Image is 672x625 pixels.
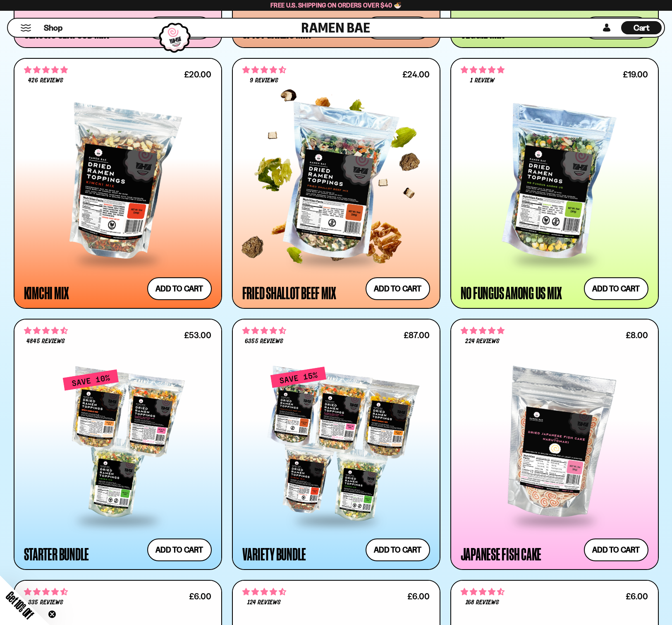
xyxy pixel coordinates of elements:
span: 1 review [470,77,494,84]
span: Cart [634,23,650,33]
span: Shop [44,22,62,34]
span: 224 reviews [465,338,500,345]
span: 4845 reviews [26,338,65,345]
a: 4.56 stars 9 reviews £24.00 Fried Shallot Beef Mix Add to cart [232,58,440,309]
a: 4.76 stars 426 reviews £20.00 Kimchi Mix Add to cart [14,58,222,309]
button: Add to cart [366,277,430,300]
div: £24.00 [402,70,430,78]
span: 335 reviews [28,599,63,606]
span: 4.53 stars [24,587,68,597]
div: £19.00 [623,70,648,78]
span: 4.71 stars [24,325,68,336]
span: 9 reviews [250,77,278,84]
div: Cart [621,19,662,37]
button: Close teaser [48,610,56,618]
span: 168 reviews [466,599,499,606]
a: 4.71 stars 4845 reviews £53.00 Starter Bundle Add to cart [14,319,222,570]
div: £8.00 [626,331,648,339]
span: Free U.S. Shipping on Orders over $40 🍜 [270,1,402,9]
span: 124 reviews [247,599,281,606]
a: Shop [44,21,62,34]
div: £6.00 [189,592,211,600]
div: Variety Bundle [242,546,306,561]
button: Add to cart [147,277,212,300]
div: £20.00 [184,70,211,78]
div: Starter Bundle [24,546,89,561]
div: Japanese Fish Cake [461,546,542,561]
div: £87.00 [404,331,430,339]
span: Get 10% Off [4,589,36,621]
a: 4.76 stars 224 reviews £8.00 Japanese Fish Cake Add to cart [450,319,659,570]
span: 426 reviews [28,77,63,84]
span: 5.00 stars [461,65,505,75]
button: Add to cart [147,538,212,561]
button: Mobile Menu Trigger [20,24,31,31]
button: Add to cart [366,538,430,561]
span: 4.68 stars [242,587,286,597]
span: 4.56 stars [242,65,286,75]
span: 4.76 stars [24,65,68,75]
div: Fried Shallot Beef Mix [242,285,337,300]
div: £6.00 [626,592,648,600]
button: Add to cart [584,277,648,300]
span: 4.76 stars [461,325,505,336]
a: 5.00 stars 1 review £19.00 No Fungus Among Us Mix Add to cart [450,58,659,309]
div: Kimchi Mix [24,285,69,300]
a: 4.63 stars 6355 reviews £87.00 Variety Bundle Add to cart [232,319,440,570]
div: No Fungus Among Us Mix [461,285,562,300]
span: 4.73 stars [461,587,505,597]
button: Add to cart [584,538,648,561]
div: £6.00 [407,592,430,600]
span: 6355 reviews [245,338,283,345]
div: £53.00 [184,331,211,339]
span: 4.63 stars [242,325,286,336]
